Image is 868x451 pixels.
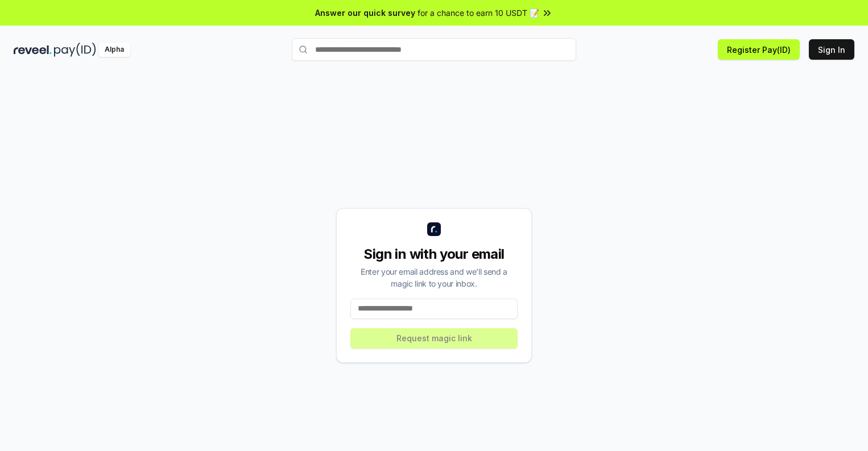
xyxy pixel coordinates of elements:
div: Sign in with your email [350,245,518,263]
div: Alpha [98,43,130,57]
img: pay_id [54,43,96,57]
div: Enter your email address and we’ll send a magic link to your inbox. [350,266,518,289]
span: Answer our quick survey [315,7,415,19]
img: reveel_dark [14,43,52,57]
img: logo_small [427,222,441,236]
button: Register Pay(ID) [718,39,800,60]
span: for a chance to earn 10 USDT 📝 [418,7,539,19]
button: Sign In [809,39,854,60]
